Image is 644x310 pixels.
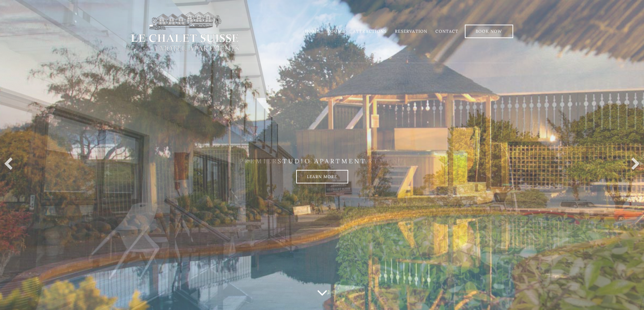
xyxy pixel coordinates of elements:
[353,29,387,34] a: Attractions
[296,170,348,184] a: Learn more
[435,29,458,34] a: Contact
[327,29,345,34] a: Rooms
[129,158,515,165] p: STUDIO APARTMENT
[465,25,513,38] a: Book Now
[129,11,240,52] img: lechaletsuisse
[305,29,319,34] a: Home
[395,29,427,34] a: Reservation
